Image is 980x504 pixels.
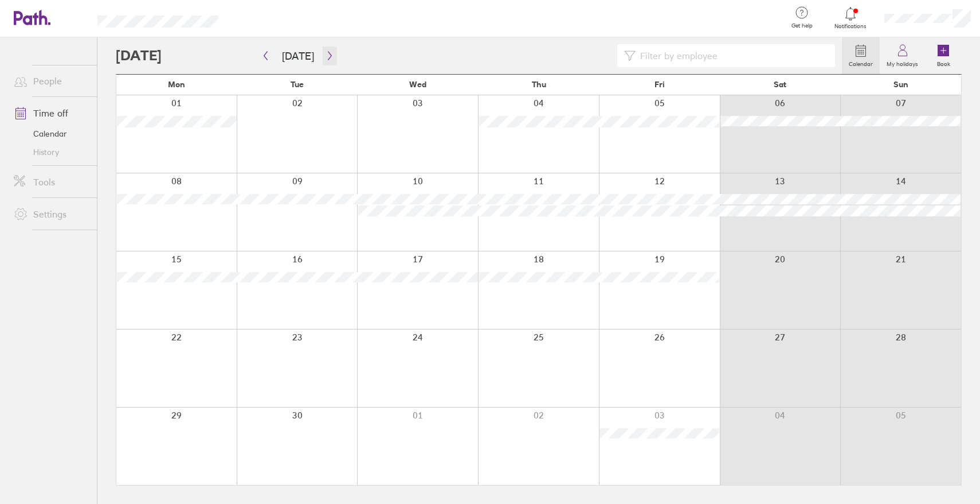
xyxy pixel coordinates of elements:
span: Notifications [832,23,869,30]
span: Sun [893,80,908,89]
a: Time off [5,102,97,125]
span: Tue [291,80,304,89]
label: My holidays [880,57,925,68]
a: Calendar [5,125,97,143]
span: Sat [774,80,786,89]
a: My holidays [880,37,925,74]
a: Tools [5,170,97,193]
a: Notifications [832,6,869,30]
a: Settings [5,203,97,226]
a: Book [925,37,962,74]
a: History [5,143,97,161]
span: Fri [654,80,665,89]
label: Calendar [842,57,880,68]
a: Calendar [842,37,880,74]
span: Wed [409,80,426,89]
span: Thu [532,80,546,89]
label: Book [930,57,957,68]
a: People [5,69,97,92]
span: Get help [783,22,821,29]
input: Filter by employee [636,45,828,67]
span: Mon [168,80,185,89]
button: [DATE] [273,46,323,65]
